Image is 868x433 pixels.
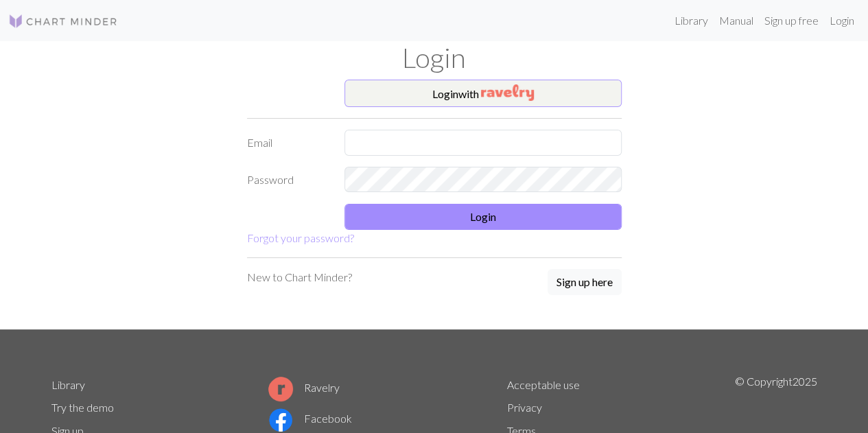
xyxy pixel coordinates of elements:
a: Sign up free [759,7,824,34]
a: Privacy [507,401,542,414]
a: Ravelry [268,381,340,394]
h1: Login [43,41,825,74]
img: Ravelry logo [268,377,293,401]
button: Login [344,204,622,230]
a: Library [51,378,85,391]
button: Sign up here [548,269,622,295]
a: Login [824,7,860,34]
a: Acceptable use [507,378,580,391]
a: Library [669,7,714,34]
a: Forgot your password? [247,231,354,244]
p: New to Chart Minder? [247,269,352,285]
label: Password [239,167,337,193]
button: Loginwith [344,80,622,107]
a: Try the demo [51,401,114,414]
img: Ravelry [481,84,534,101]
a: Facebook [268,412,352,425]
label: Email [239,130,337,156]
a: Manual [714,7,759,34]
a: Sign up here [548,269,622,296]
img: Facebook logo [268,408,293,432]
img: Logo [8,13,118,30]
